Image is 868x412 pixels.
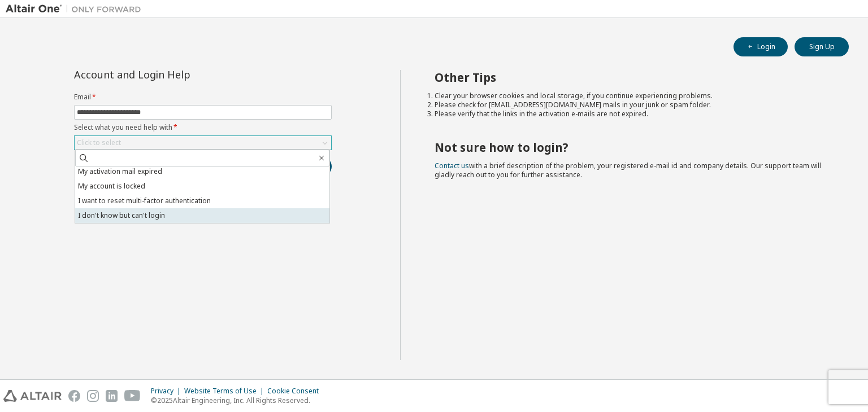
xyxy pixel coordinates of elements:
[74,123,332,132] label: Select what you need help with
[435,91,829,100] li: Clear your browser cookies and local storage, if you continue experiencing problems.
[75,164,329,179] li: My activation mail expired
[68,390,80,402] img: facebook.svg
[87,390,99,402] img: instagram.svg
[106,390,118,402] img: linkedin.svg
[795,37,849,56] button: Sign Up
[267,387,325,396] div: Cookie Consent
[435,109,829,119] li: Please verify that the links in the activation e-mails are not expired.
[151,387,184,396] div: Privacy
[124,390,141,402] img: youtube.svg
[6,3,147,15] img: Altair One
[74,70,280,79] div: Account and Login Help
[435,100,829,109] li: Please check for [EMAIL_ADDRESS][DOMAIN_NAME] mails in your junk or spam folder.
[75,136,331,150] div: Click to select
[435,70,829,85] h2: Other Tips
[435,161,469,170] a: Contact us
[435,161,821,179] span: with a brief description of the problem, your registered e-mail id and company details. Our suppo...
[435,140,829,155] h2: Not sure how to login?
[734,37,788,56] button: Login
[74,93,332,102] label: Email
[3,390,62,402] img: altair_logo.svg
[151,396,325,405] p: © 2025 Altair Engineering, Inc. All Rights Reserved.
[77,138,121,147] div: Click to select
[184,387,267,396] div: Website Terms of Use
